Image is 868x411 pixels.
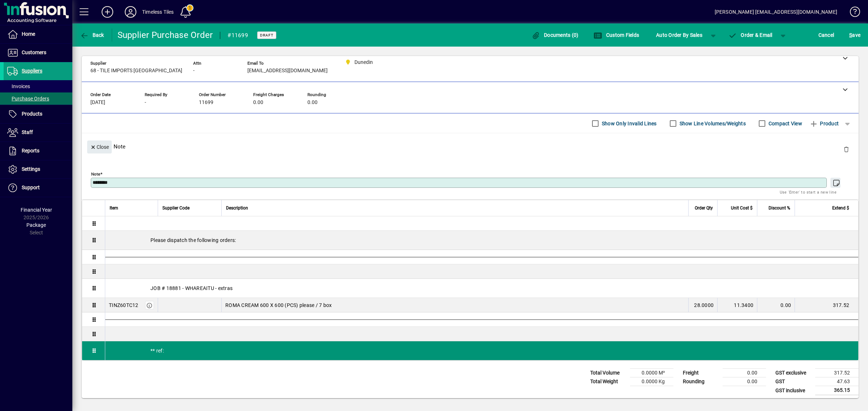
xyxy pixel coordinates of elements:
td: 365.15 [815,386,859,395]
span: Package [26,222,46,228]
button: Back [78,29,106,42]
span: Support [22,185,40,190]
a: Settings [4,160,72,178]
span: [DATE] [90,100,105,105]
td: GST inclusive [772,386,815,395]
label: Show Line Volumes/Weights [678,120,746,127]
span: Draft [260,33,273,38]
app-page-header-button: Delete [838,146,855,152]
span: Cancel [818,29,834,41]
span: 0.00 [307,100,318,105]
td: 317.52 [815,369,859,377]
a: Purchase Orders [4,92,72,105]
span: Auto Order By Sales [656,29,702,41]
mat-label: Note [91,172,100,177]
button: Add [96,5,119,18]
span: Description [226,204,248,212]
td: GST [772,377,815,386]
td: 28.0000 [688,298,717,312]
td: 0.00 [723,377,766,386]
div: [PERSON_NAME] [EMAIL_ADDRESS][DOMAIN_NAME] [715,6,837,18]
td: Total Volume [587,369,630,377]
span: Product [809,118,839,129]
td: 47.63 [815,377,859,386]
div: TINZ60TC12 [109,302,139,309]
span: ave [849,29,860,41]
a: Invoices [4,80,72,92]
span: Close [90,141,109,153]
a: Products [4,105,72,123]
td: Total Weight [587,377,630,386]
span: - [145,100,146,105]
td: Freight [679,369,723,377]
a: Home [4,25,72,43]
button: Custom Fields [592,29,641,42]
a: Knowledge Base [844,1,859,25]
div: Timeless Tiles [142,6,174,18]
span: Extend $ [832,204,849,212]
span: Discount % [769,204,790,212]
span: Suppliers [22,68,42,74]
button: Product [806,117,842,130]
div: #11699 [227,30,248,41]
span: 11699 [199,100,213,105]
span: 68 - TILE IMPORTS [GEOGRAPHIC_DATA] [90,68,182,74]
a: Support [4,179,72,197]
button: Save [847,29,862,42]
span: Purchase Orders [7,96,49,101]
span: Item [110,204,118,212]
span: Financial Year [21,207,52,213]
td: 317.52 [795,298,858,312]
span: Back [80,32,104,38]
td: 11.3400 [717,298,757,312]
span: Home [22,31,35,37]
span: Settings [22,166,40,172]
button: Close [87,140,112,153]
div: Note [82,133,859,160]
button: Profile [119,5,142,18]
td: 0.00 [757,298,795,312]
td: GST exclusive [772,369,815,377]
span: Staff [22,129,33,135]
button: Auto Order By Sales [652,29,706,42]
td: Rounding [679,377,723,386]
span: Order & Email [728,32,773,38]
button: Delete [838,140,855,158]
app-page-header-button: Close [85,143,114,150]
label: Compact View [767,120,802,127]
span: S [849,32,852,38]
span: Unit Cost $ [731,204,753,212]
span: Customers [22,49,46,55]
div: Please dispatch the following orders: [105,231,858,250]
span: Order Qty [695,204,713,212]
span: Custom Fields [593,32,639,38]
a: Reports [4,142,72,160]
td: 0.00 [723,369,766,377]
div: JOB # 18881 - WHAREAITU - extras [105,279,858,298]
app-page-header-button: Back [72,29,112,42]
span: [EMAIL_ADDRESS][DOMAIN_NAME] [247,68,328,74]
button: Order & Email [725,29,776,42]
td: 0.0000 M³ [630,369,673,377]
span: Products [22,111,42,117]
span: Supplier Code [162,204,190,212]
span: ROMA CREAM 600 X 600 (PCS) please / 7 box [225,302,332,309]
td: 0.0000 Kg [630,377,673,386]
a: Customers [4,44,72,62]
span: Documents (0) [532,32,579,38]
span: Reports [22,148,39,153]
a: Staff [4,124,72,142]
mat-hint: Use 'Enter' to start a new line [780,188,837,196]
label: Show Only Invalid Lines [600,120,657,127]
button: Documents (0) [530,29,580,42]
button: Cancel [817,29,836,42]
span: 0.00 [253,100,263,105]
span: Invoices [7,83,30,89]
span: - [193,68,195,74]
div: Supplier Purchase Order [118,29,213,41]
